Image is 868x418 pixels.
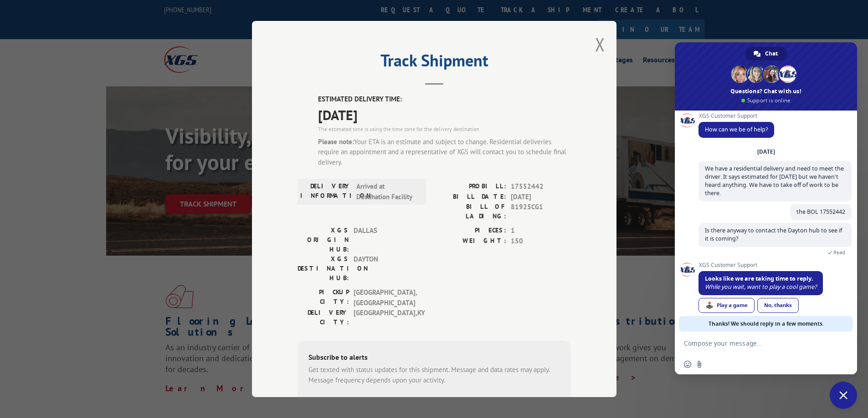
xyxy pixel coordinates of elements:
span: DAYTON [354,254,415,283]
span: While you wait, want to play a cool game? [705,283,817,291]
textarea: Compose your message... [684,332,830,354]
label: PROBILL: [434,181,506,192]
label: PICKUP CITY: [298,287,349,308]
label: PIECES: [434,226,506,236]
span: XGS Customer Support [699,113,774,119]
span: 150 [511,236,571,247]
a: Close chat [830,382,857,409]
span: We have a residential delivery and need to meet the driver. It says estimated for [DATE] but we h... [705,165,844,197]
span: DALLAS [354,226,415,254]
label: XGS ORIGIN HUB: [298,226,349,254]
label: DELIVERY INFORMATION: [300,181,352,202]
span: XGS Customer Support [699,262,823,268]
div: Get texted with status updates for this shipment. Message and data rates may apply. Message frequ... [308,365,560,385]
label: WEIGHT: [434,236,506,247]
div: Subscribe to alerts [308,352,560,365]
span: Looks like we are taking time to reply. [705,275,813,282]
div: Your ETA is an estimate and subject to change. Residential deliveries require an appointment and ... [318,137,571,168]
span: Is there anyway to contact the Dayton hub to see if it is coming? [705,227,842,242]
label: XGS DESTINATION HUB: [298,254,349,283]
div: [DATE] [757,149,775,155]
a: Chat [745,47,787,60]
span: Read [833,249,845,256]
span: Insert an emoji [684,361,691,368]
a: Play a game [699,298,755,313]
button: Close modal [595,32,605,56]
span: How can we be of help? [705,126,768,133]
span: the BOL 17552442 [796,208,845,216]
label: DELIVERY CITY: [298,308,349,327]
span: 🕹️ [705,302,714,309]
span: 17552442 [511,181,571,192]
a: No, thanks [757,298,799,313]
span: Thanks! We should reply in a few moments. [709,316,824,332]
span: [DATE] [511,192,571,202]
strong: Please note: [318,137,354,146]
span: [GEOGRAPHIC_DATA] , KY [354,308,415,327]
label: BILL OF LADING: [434,202,506,221]
div: The estimated time is using the time zone for the delivery destination. [318,125,571,133]
span: 1 [511,226,571,236]
span: [DATE] [318,105,571,125]
label: ESTIMATED DELIVERY TIME: [318,94,571,105]
span: Chat [765,47,778,60]
span: Arrived at Destination Facility [356,181,418,202]
label: BILL DATE: [434,192,506,202]
span: [GEOGRAPHIC_DATA] , [GEOGRAPHIC_DATA] [354,287,415,308]
span: Send a file [696,361,703,368]
h2: Track Shipment [298,54,571,71]
span: 81925CG1 [511,202,571,221]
